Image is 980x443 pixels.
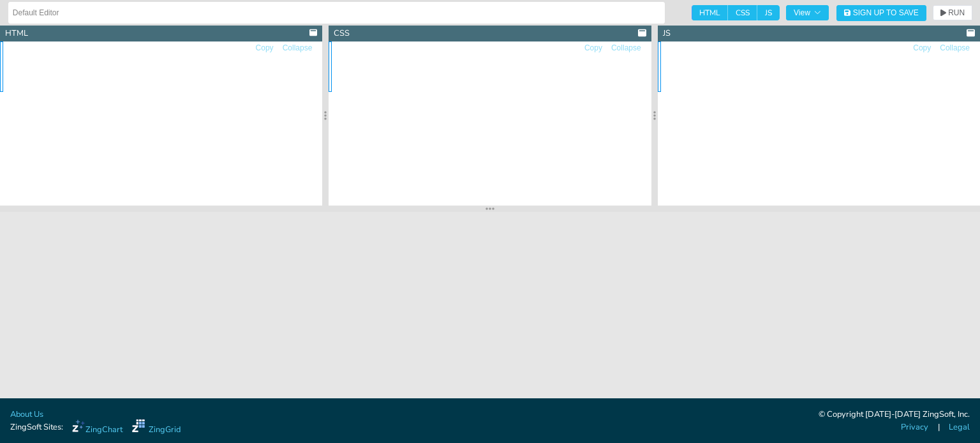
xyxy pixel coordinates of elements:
[132,419,181,436] a: ZingGrid
[256,44,274,52] span: Copy
[611,44,641,52] span: Collapse
[72,419,122,436] a: ZingChart
[255,42,274,54] button: Copy
[13,3,660,23] input: Untitled Demo
[836,5,926,21] button: Sign Up to Save
[853,9,919,17] span: Sign Up to Save
[5,27,28,40] div: HTML
[938,421,940,433] span: |
[663,27,671,40] div: JS
[283,44,313,52] span: Collapse
[939,42,970,54] button: Collapse
[940,44,970,52] span: Collapse
[786,5,829,20] button: View
[913,44,931,52] span: Copy
[794,9,821,17] span: View
[584,44,602,52] span: Copy
[912,42,932,54] button: Copy
[757,5,780,20] span: JS
[10,421,63,433] span: ZingSoft Sites:
[948,9,965,17] span: RUN
[584,42,603,54] button: Copy
[611,42,642,54] button: Collapse
[334,27,350,40] div: CSS
[282,42,313,54] button: Collapse
[728,5,757,20] span: CSS
[10,409,43,421] a: About Us
[949,421,970,433] a: Legal
[692,5,728,20] span: HTML
[901,421,928,433] a: Privacy
[933,5,972,20] button: RUN
[692,5,780,20] div: checkbox-group
[819,409,970,421] div: © Copyright [DATE]-[DATE] ZingSoft, Inc.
